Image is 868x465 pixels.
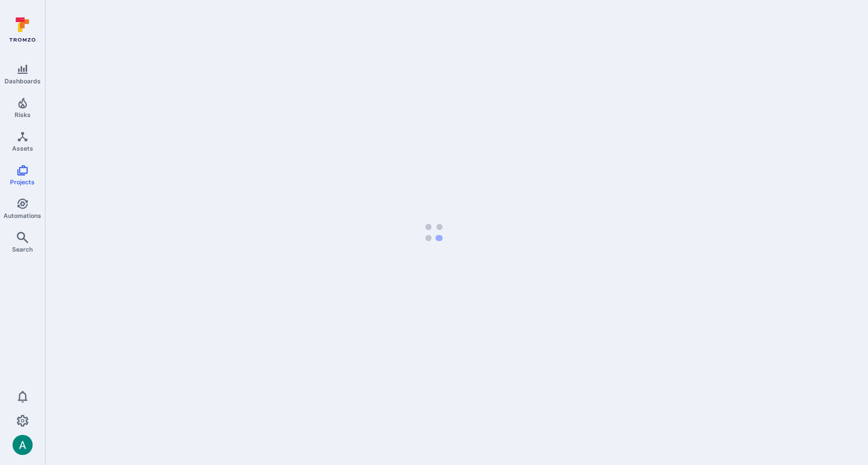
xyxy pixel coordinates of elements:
span: Risks [15,111,31,119]
span: Projects [10,178,35,186]
img: ACg8ocLSa5mPYBaXNx3eFu_EmspyJX0laNWN7cXOFirfQ7srZveEpg=s96-c [13,435,33,455]
span: Dashboards [5,77,41,85]
div: Arjan Dehar [13,435,33,455]
span: Assets [12,145,33,152]
span: Search [12,246,33,253]
span: Automations [4,212,41,219]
